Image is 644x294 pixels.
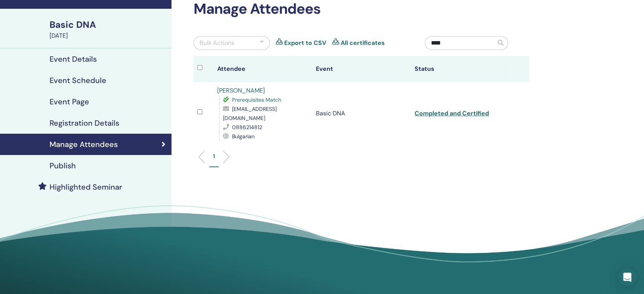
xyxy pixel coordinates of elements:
p: 1 [213,152,215,160]
h4: Event Details [50,54,97,64]
h4: Event Page [50,97,89,106]
a: Export to CSV [284,38,326,48]
a: All certificates [341,38,385,48]
span: [EMAIL_ADDRESS][DOMAIN_NAME] [223,105,277,121]
h4: Publish [50,161,76,170]
div: Open Intercom Messenger [618,268,636,286]
th: Attendee [213,56,312,82]
h4: Registration Details [50,118,119,128]
th: Status [411,56,509,82]
span: Bulgarian [232,133,255,140]
h4: Event Schedule [50,76,106,85]
div: Bulk Actions [200,38,234,48]
div: Basic DNA [50,18,167,31]
h4: Highlighted Seminar [50,182,122,192]
h2: Manage Attendees [194,0,529,18]
td: Basic DNA [312,82,411,145]
h4: Manage Attendees [50,140,118,149]
a: Basic DNA[DATE] [45,18,171,40]
a: Completed and Certified [415,109,489,117]
th: Event [312,56,411,82]
a: [PERSON_NAME] [217,86,265,94]
span: 0886214812 [232,124,262,131]
span: Prerequisites Match [232,96,281,103]
div: [DATE] [50,31,167,40]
